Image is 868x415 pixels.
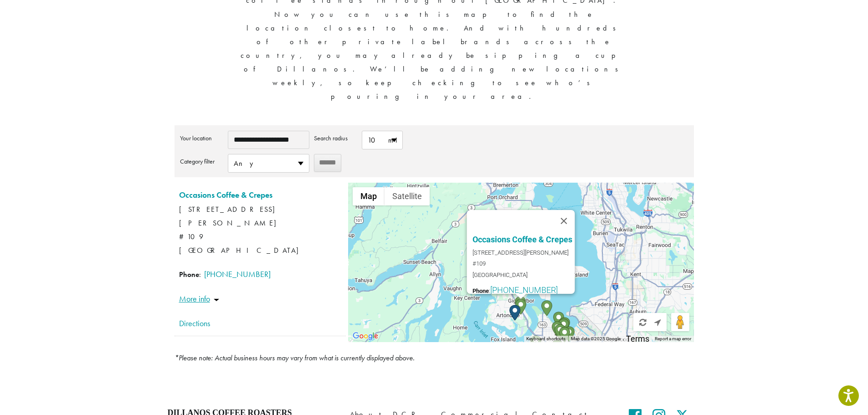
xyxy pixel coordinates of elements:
span: [STREET_ADDRESS][PERSON_NAME] [179,203,341,230]
div: Anthem Coffee & Tea – Stadium [559,317,570,333]
span:  [639,318,647,327]
span: : [473,285,575,295]
button: Keyboard shortcuts [526,336,565,342]
label: Search radius [314,131,357,145]
label: Category filter [180,154,223,169]
button: Show street map [353,187,385,205]
a: Directions [179,316,341,331]
span: : [179,266,341,282]
span: [STREET_ADDRESS][PERSON_NAME] [473,247,575,258]
button: Drag Pegman onto the map to open Street View [671,313,689,331]
div: Anthem Coffee & Tea – Ruston [541,300,552,316]
a: Open this area in Google Maps (opens a new window) [350,330,380,342]
button: Show satellite imagery [385,187,430,205]
div: Classic Coffee Sprague [555,324,565,340]
div: Anthem Coffee & Tea – UP [530,335,541,351]
a: Occasions Coffee & Crepes [473,235,572,244]
strong: Phone [473,287,489,294]
a: Occasions Coffee & Crepes [179,190,272,200]
span: 10 mi [362,131,402,149]
div: Valiente Coffee Co. [559,327,570,343]
a: Terms [626,334,649,343]
div: Anthem Coffee & Tea – Old Tacoma [553,312,564,328]
span: #109 [473,258,575,269]
span: #109 [179,230,341,244]
a: Report a map error [655,336,691,341]
button: Close [553,210,575,232]
a: [PHONE_NUMBER] [204,269,271,279]
span: [GEOGRAPHIC_DATA] [473,270,575,281]
span: [GEOGRAPHIC_DATA] [179,246,307,255]
div: Shakabrah Java [552,321,563,337]
label: Your location [180,131,223,145]
a: [PHONE_NUMBER] [490,285,558,295]
strong: Phone [179,270,199,279]
div: Start location [509,305,520,321]
em: *Please note: Actual business hours may vary from what is currently displayed above. [175,353,415,363]
div: Comfort Corner Cafe [558,318,569,334]
span: Any [228,154,309,172]
a: More info [179,293,219,304]
span: Map data ©2025 Google [571,336,621,341]
span:  [654,318,661,327]
img: Google [350,330,380,342]
div: Occasions Coffee & Crepes [515,299,526,315]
